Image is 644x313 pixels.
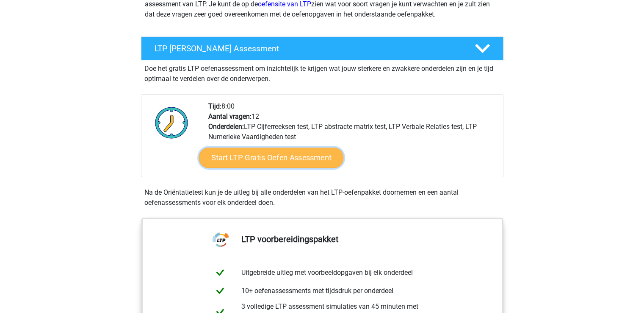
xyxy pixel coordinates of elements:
[141,187,503,208] div: Na de Oriëntatietest kun je de uitleg bij alle onderdelen van het LTP-oefenpakket doornemen en ee...
[208,102,221,110] b: Tijd:
[208,112,252,120] b: Aantal vragen:
[138,36,507,60] a: LTP [PERSON_NAME] Assessment
[141,60,503,84] div: Doe het gratis LTP oefenassessment om inzichtelijk te krijgen wat jouw sterkere en zwakkere onder...
[150,101,193,144] img: Klok
[202,101,503,177] div: 8:00 12 LTP Cijferreeksen test, LTP abstracte matrix test, LTP Verbale Relaties test, LTP Numerie...
[155,44,461,53] h4: LTP [PERSON_NAME] Assessment
[208,123,244,131] b: Onderdelen:
[199,148,343,168] a: Start LTP Gratis Oefen Assessment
